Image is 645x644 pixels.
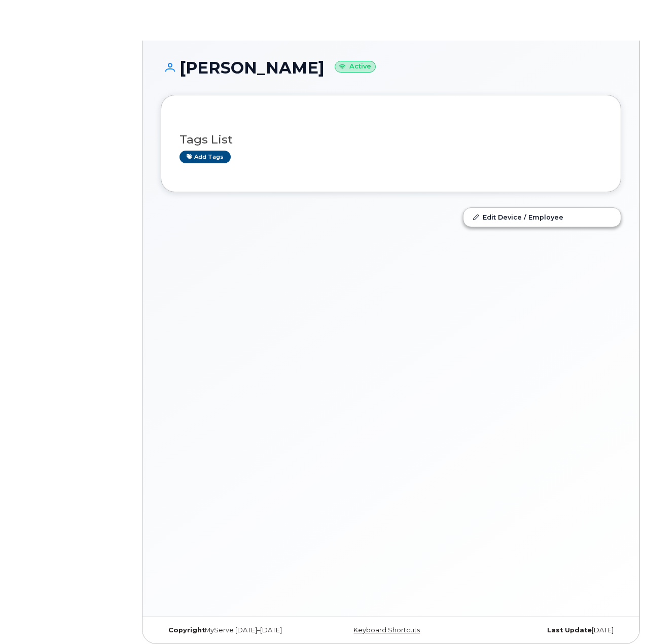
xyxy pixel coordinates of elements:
strong: Last Update [547,626,592,634]
a: Add tags [180,151,231,163]
small: Active [335,61,376,73]
a: Keyboard Shortcuts [353,626,420,634]
h3: Tags List [180,133,602,146]
div: [DATE] [468,626,621,634]
strong: Copyright [168,626,205,634]
h1: [PERSON_NAME] [161,59,621,77]
a: Edit Device / Employee [463,208,621,226]
div: MyServe [DATE]–[DATE] [161,626,314,634]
